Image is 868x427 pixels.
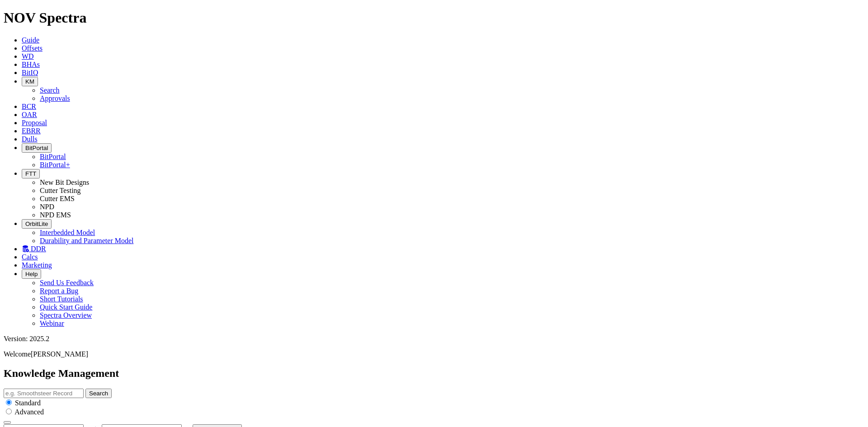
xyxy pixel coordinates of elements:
a: Quick Start Guide [40,303,92,311]
a: BCR [22,103,36,110]
span: Standard [15,399,41,407]
a: BitPortal+ [40,161,70,169]
a: Guide [22,36,39,44]
h1: NOV Spectra [4,9,864,26]
button: FTT [22,169,40,178]
a: Proposal [22,119,47,127]
span: Help [25,271,38,277]
input: e.g. Smoothsteer Record [4,389,84,398]
button: BitPortal [22,143,52,153]
a: OAR [22,111,37,118]
span: DDR [31,245,46,253]
a: WD [22,52,34,60]
a: Cutter EMS [40,195,75,202]
p: Welcome [4,350,864,358]
a: Cutter Testing [40,187,81,194]
a: Report a Bug [40,287,78,295]
a: Calcs [22,253,38,261]
div: Version: 2025.2 [4,335,864,343]
a: New Bit Designs [40,178,89,186]
span: FTT [25,170,36,177]
a: Spectra Overview [40,311,92,319]
a: NPD [40,203,54,211]
span: Advanced [14,408,44,416]
a: BHAs [22,61,40,68]
a: Short Tutorials [40,295,83,303]
a: EBRR [22,127,41,135]
a: Offsets [22,44,42,52]
a: Send Us Feedback [40,279,94,286]
button: Help [22,269,41,279]
a: NPD EMS [40,211,71,219]
a: BitPortal [40,153,66,160]
span: OrbitLite [25,221,48,227]
a: Dulls [22,135,38,143]
span: BitPortal [25,145,48,151]
button: OrbitLite [22,219,52,229]
a: Approvals [40,94,70,102]
a: Durability and Parameter Model [40,237,134,244]
span: KM [25,78,34,85]
a: Webinar [40,319,64,327]
a: BitIQ [22,69,38,76]
a: Search [40,86,60,94]
a: Interbedded Model [40,229,95,236]
span: [PERSON_NAME] [31,350,88,358]
a: DDR [22,245,46,253]
a: Marketing [22,261,52,269]
button: Search [85,389,112,398]
button: KM [22,77,38,86]
h2: Knowledge Management [4,367,864,380]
